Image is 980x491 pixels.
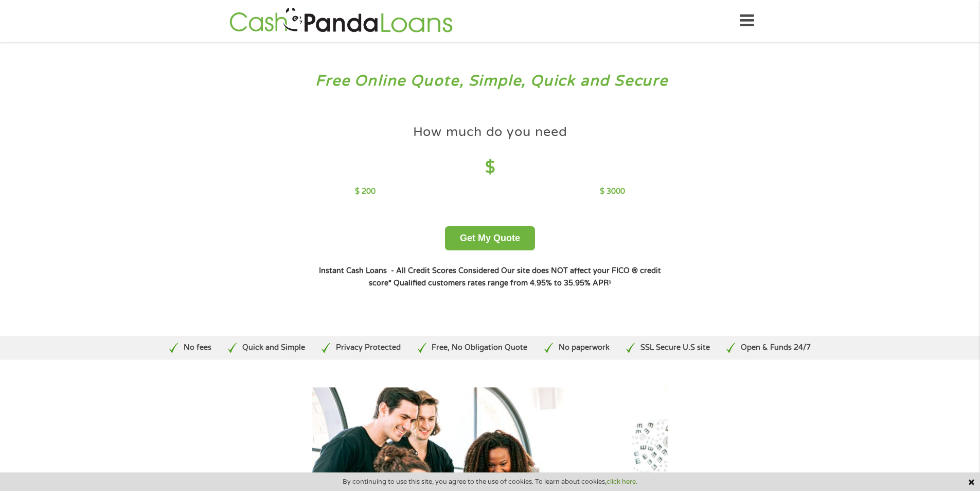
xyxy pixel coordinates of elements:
[355,186,376,197] p: $ 200
[355,157,625,178] h4: $
[413,124,567,141] h4: How much do you need
[184,342,211,353] p: No fees
[394,279,611,287] strong: Qualified customers rates range from 4.95% to 35.95% APR¹
[600,186,625,197] p: $ 3000
[242,342,305,353] p: Quick and Simple
[319,266,499,275] strong: Instant Cash Loans - All Credit Scores Considered
[741,342,811,353] p: Open & Funds 24/7
[369,266,661,287] strong: Our site does NOT affect your FICO ® credit score*
[640,342,710,353] p: SSL Secure U.S site
[336,342,401,353] p: Privacy Protected
[607,478,637,486] a: click here.
[226,6,456,36] img: GetLoanNow Logo
[343,478,637,485] span: By continuing to use this site, you agree to the use of cookies. To learn about cookies,
[445,226,535,250] button: Get My Quote
[559,342,610,353] p: No paperwork
[432,342,527,353] p: Free, No Obligation Quote
[30,72,951,91] h3: Free Online Quote, Simple, Quick and Secure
